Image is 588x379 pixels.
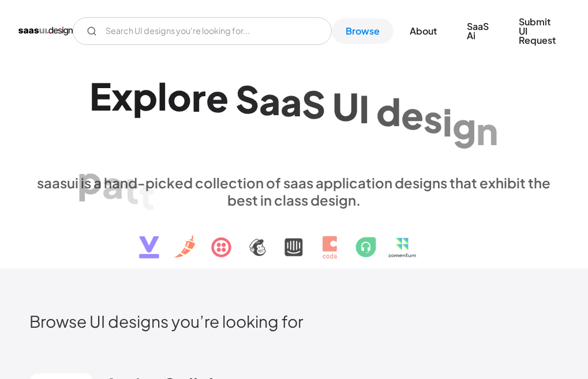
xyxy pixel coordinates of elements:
[280,79,302,124] div: a
[359,86,369,131] div: I
[133,74,158,118] div: p
[18,22,73,40] a: home
[476,108,498,153] div: n
[452,104,476,148] div: g
[424,96,443,141] div: s
[77,157,102,202] div: p
[505,9,570,53] a: Submit UI Request
[111,74,133,118] div: x
[139,173,155,217] div: t
[102,162,123,206] div: a
[396,18,451,44] a: About
[28,74,559,162] h1: Explore SaaS UI design patterns & interactions.
[73,17,332,45] form: Email Form
[158,74,167,118] div: l
[401,93,424,137] div: e
[119,209,469,268] img: text, icon, saas logo
[259,78,280,123] div: a
[443,100,452,144] div: i
[332,18,394,44] a: Browse
[123,167,139,211] div: t
[29,311,559,331] h2: Browse UI designs you’re looking for
[89,74,111,118] div: E
[302,82,325,126] div: S
[453,14,503,48] a: SaaS Ai
[73,17,332,45] input: Search UI designs you're looking for...
[28,174,559,209] div: saasui is a hand-picked collection of saas application designs that exhibit the best in class des...
[235,77,259,121] div: S
[192,75,206,119] div: r
[332,84,359,128] div: U
[376,89,401,134] div: d
[167,74,192,119] div: o
[206,75,229,120] div: e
